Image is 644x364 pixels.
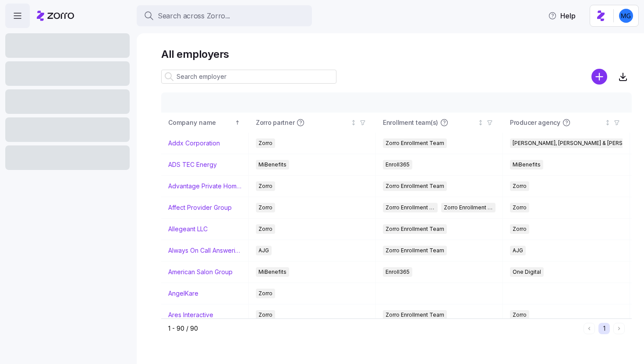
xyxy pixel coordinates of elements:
span: Zorro Enrollment Experts [444,203,493,212]
span: Zorro Enrollment Team [386,181,444,191]
span: AJG [513,246,523,255]
h1: All employers [161,47,632,61]
th: Producer agencyNot sorted [503,113,630,133]
span: Zorro [258,310,272,320]
span: Zorro [513,203,527,212]
span: Zorro Enrollment Team [386,224,444,234]
a: AngelKare [168,289,198,298]
span: Help [548,11,576,21]
button: Next page [613,323,625,334]
button: Previous page [584,323,595,334]
div: Company name [168,118,233,127]
span: AJG [258,246,269,255]
th: Zorro partnerNot sorted [249,113,376,133]
img: 61c362f0e1d336c60eacb74ec9823875 [619,9,633,23]
a: Ares Interactive [168,311,213,319]
span: Zorro [258,224,272,234]
span: Zorro Enrollment Team [386,203,435,212]
span: Zorro partner [256,118,294,127]
button: Help [541,7,583,25]
input: Search employer [161,70,336,84]
div: 1 - 90 / 90 [168,324,580,333]
a: Always On Call Answering Service [168,246,241,255]
a: Addx Corporation [168,139,220,148]
span: Enroll365 [386,267,410,277]
div: Not sorted [605,120,611,126]
span: Zorro [513,181,527,191]
span: Enroll365 [386,160,410,170]
span: MiBenefits [258,160,287,170]
span: Producer agency [510,118,560,127]
span: Zorro Enrollment Team [386,246,444,255]
span: MiBenefits [513,160,541,170]
th: Company nameSorted ascending [161,113,249,133]
span: Zorro [258,203,272,212]
span: Zorro Enrollment Team [386,138,444,148]
a: Allegeant LLC [168,225,208,233]
a: Affect Provider Group [168,203,232,212]
span: MiBenefits [258,267,287,277]
a: Advantage Private Home Care [168,182,241,191]
a: ADS TEC Energy [168,160,217,169]
a: American Salon Group [168,268,233,276]
div: Not sorted [350,120,357,126]
span: Zorro [513,224,527,234]
span: Zorro [258,138,272,148]
span: Zorro [258,181,272,191]
div: Sorted ascending [234,120,241,126]
span: Enrollment team(s) [383,118,438,127]
span: Zorro [513,310,527,320]
span: Zorro Enrollment Team [386,310,444,320]
span: Search across Zorro... [158,11,230,21]
button: Search across Zorro... [137,5,312,26]
svg: add icon [591,69,607,85]
span: Zorro [258,289,272,298]
span: One Digital [513,267,541,277]
button: 1 [598,323,610,334]
th: Enrollment team(s)Not sorted [376,113,503,133]
div: Not sorted [478,120,484,126]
